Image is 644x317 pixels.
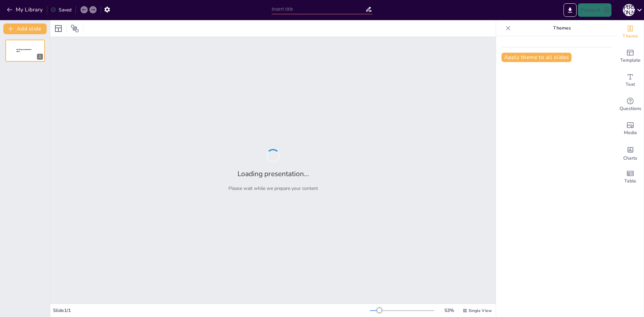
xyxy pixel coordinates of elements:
span: Sendsteps presentation editor [16,49,32,52]
span: Template [620,57,641,64]
button: Present [578,3,611,17]
button: Apply theme to all slides [501,53,572,62]
span: Position [71,24,79,33]
span: Theme [623,33,638,40]
span: Media [624,129,637,137]
div: Slide 1 / 1 [53,307,370,314]
div: 53 % [441,307,457,314]
div: Saved [51,7,71,13]
div: Add text boxes [617,68,644,93]
input: Insert title [272,4,365,14]
button: My Library [5,4,46,15]
div: Add charts and graphs [617,141,644,165]
div: 1 [5,40,45,62]
span: Charts [623,155,637,162]
div: Add ready made slides [617,44,644,68]
div: Add a table [617,165,644,189]
h2: Loading presentation... [237,169,309,178]
div: Change the overall theme [617,20,644,44]
p: Themes [514,20,610,36]
span: Text [626,81,635,88]
p: Please wait while we prepare your content [228,185,318,192]
span: Table [624,177,636,185]
span: Questions [620,105,641,112]
div: Add images, graphics, shapes or video [617,117,644,141]
button: Add slide [3,23,47,34]
button: Р [PERSON_NAME] [623,3,635,17]
div: 1 [37,54,43,60]
div: Layout [53,23,64,34]
span: Single View [469,308,492,313]
div: Get real-time input from your audience [617,93,644,117]
div: Р [PERSON_NAME] [623,4,635,16]
button: Export to PowerPoint [563,3,577,17]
